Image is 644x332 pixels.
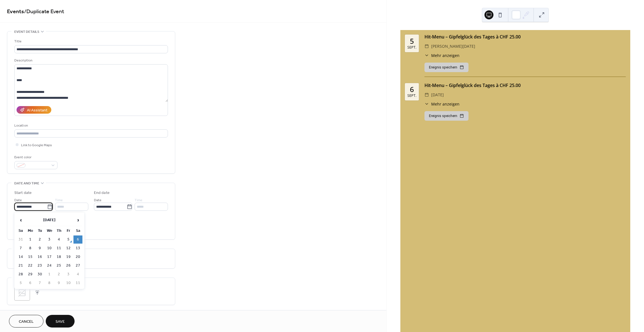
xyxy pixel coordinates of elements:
th: Th [54,227,63,235]
span: ‹ [17,214,25,226]
button: AI Assistant [17,106,51,114]
span: › [74,214,82,226]
td: 10 [45,244,54,252]
span: [DATE] [431,91,444,98]
td: 14 [16,253,25,261]
div: 6 [410,86,414,93]
span: / Duplicate Event [24,6,64,17]
td: 11 [54,244,63,252]
td: 9 [54,279,63,287]
div: Event color [14,154,56,160]
span: Cancel [19,319,34,325]
td: 15 [26,253,35,261]
button: Cancel [9,315,43,328]
span: Date and time [14,180,39,186]
th: Fr [64,227,73,235]
div: Description [14,58,167,63]
span: Save [56,319,65,325]
td: 11 [73,279,82,287]
span: [PERSON_NAME][DATE] [431,43,475,50]
td: 25 [54,262,63,270]
td: 1 [45,270,54,278]
td: 2 [35,235,44,244]
a: Events [7,6,24,17]
td: 27 [73,262,82,270]
span: Time [135,197,142,203]
td: 26 [64,262,73,270]
th: Su [16,227,25,235]
td: 17 [45,253,54,261]
td: 28 [16,270,25,278]
th: Mo [26,227,35,235]
td: 16 [35,253,44,261]
td: 6 [26,279,35,287]
div: ​ [424,43,429,50]
td: 30 [35,270,44,278]
td: 7 [35,279,44,287]
td: 4 [73,270,82,278]
button: ​Mehr anzeigen [424,52,460,58]
td: 5 [64,235,73,244]
td: 9 [35,244,44,252]
span: Mehr anzeigen [431,52,460,58]
span: Date [94,197,101,203]
td: 1 [26,235,35,244]
span: Link to Google Maps [21,142,52,148]
span: Time [55,197,63,203]
td: 29 [26,270,35,278]
td: 23 [35,262,44,270]
th: We [45,227,54,235]
td: 24 [45,262,54,270]
td: 31 [16,235,25,244]
span: Date [14,197,22,203]
td: 21 [16,262,25,270]
td: 3 [64,270,73,278]
div: ; [14,285,30,301]
div: Hit-Menu – Gipfelglück des Tages à CHF 25.00 [424,33,626,40]
th: Tu [35,227,44,235]
div: Location [14,123,167,129]
td: 22 [26,262,35,270]
div: Sept. [407,94,416,98]
th: [DATE] [26,214,73,226]
td: 4 [54,235,63,244]
span: Event details [14,29,39,35]
td: 5 [16,279,25,287]
div: ​ [424,91,429,98]
div: ​ [424,52,429,58]
button: Save [46,315,75,328]
td: 12 [64,244,73,252]
td: 20 [73,253,82,261]
td: 18 [54,253,63,261]
div: AI Assistant [27,107,47,113]
td: 7 [16,244,25,252]
td: 8 [45,279,54,287]
div: Sept. [407,46,416,49]
td: 2 [54,270,63,278]
td: 13 [73,244,82,252]
div: Start date [14,190,32,196]
th: Sa [73,227,82,235]
td: 3 [45,235,54,244]
span: Mehr anzeigen [431,101,460,107]
td: 19 [64,253,73,261]
div: Title [14,38,167,44]
div: 5 [410,38,414,45]
div: ​ [424,101,429,107]
div: Hit-Menu – Gipfelglück des Tages à CHF 25.00 [424,82,626,89]
td: 8 [26,244,35,252]
button: Ereignis speichern [424,63,468,72]
button: ​Mehr anzeigen [424,101,460,107]
td: 10 [64,279,73,287]
div: End date [94,190,110,196]
td: 6 [73,235,82,244]
button: Ereignis speichern [424,111,468,121]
